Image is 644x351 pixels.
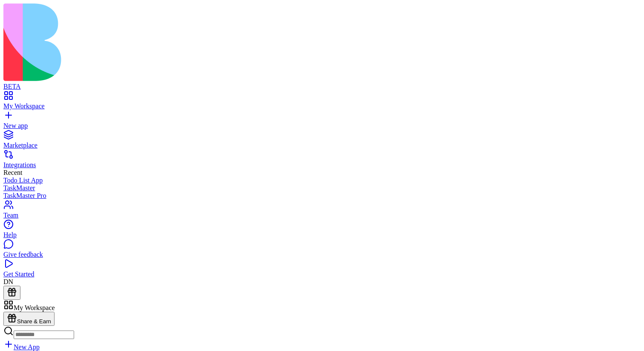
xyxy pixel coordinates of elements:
div: Get Started [3,270,641,278]
a: Marketplace [3,134,641,149]
div: Team [3,212,641,219]
div: Integrations [3,161,641,169]
img: logo [3,3,346,81]
a: Get Started [3,263,641,278]
button: Share & Earn [3,312,55,326]
a: Team [3,204,641,219]
a: TaskMaster Pro [3,192,641,200]
a: My Workspace [3,95,641,110]
span: My Workspace [14,304,55,311]
div: Help [3,231,641,239]
a: New App [3,343,40,351]
a: Help [3,223,641,239]
a: Give feedback [3,243,641,258]
a: Todo List App [3,177,641,184]
div: My Workspace [3,102,641,110]
a: New app [3,114,641,130]
a: BETA [3,75,641,90]
div: BETA [3,83,641,90]
span: Recent [3,169,22,176]
span: DN [3,278,13,285]
a: Integrations [3,154,641,169]
div: Marketplace [3,142,641,149]
a: TaskMaster [3,184,641,192]
div: Give feedback [3,251,641,258]
div: New app [3,122,641,130]
span: Share & Earn [17,318,51,325]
